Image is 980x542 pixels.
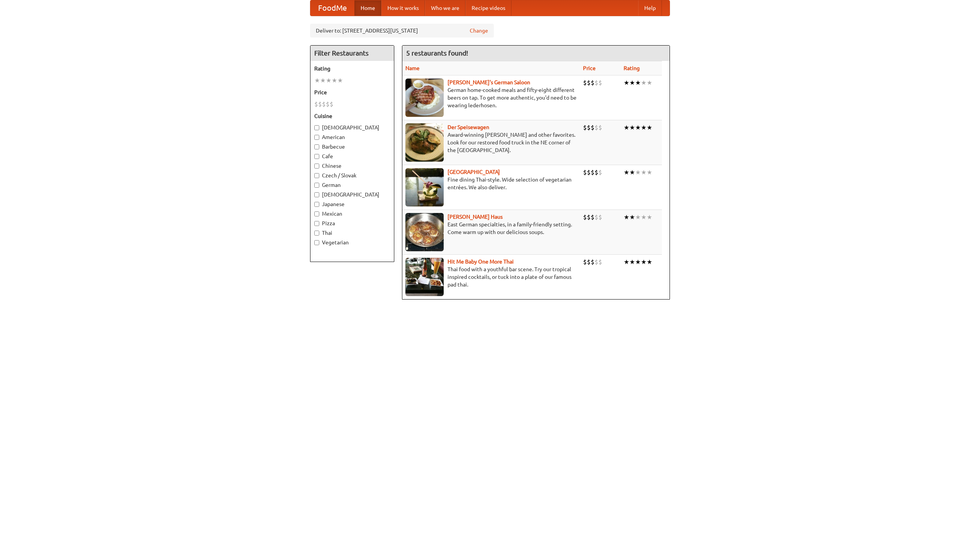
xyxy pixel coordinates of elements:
a: Rating [624,65,640,71]
input: Thai [314,231,319,236]
label: German [314,181,390,189]
li: ★ [635,79,641,87]
li: ★ [629,79,635,87]
h5: Cuisine [314,112,390,120]
li: $ [330,100,333,108]
input: Japanese [314,202,319,207]
li: ★ [635,258,641,266]
a: FoodMe [310,0,354,16]
input: American [314,135,319,140]
a: [PERSON_NAME] Haus [448,214,503,220]
li: $ [583,213,587,221]
label: [DEMOGRAPHIC_DATA] [314,124,390,131]
label: Vegetarian [314,239,390,246]
li: $ [591,258,595,266]
li: ★ [647,79,652,87]
label: [DEMOGRAPHIC_DATA] [314,191,390,198]
li: ★ [326,76,332,85]
p: East German specialties, in a family-friendly setting. Come warm up with our delicious soups. [405,221,577,236]
a: Name [405,65,420,71]
div: Deliver to: [STREET_ADDRESS][US_STATE] [310,24,494,38]
input: [DEMOGRAPHIC_DATA] [314,192,319,197]
li: ★ [314,76,320,85]
label: Cafe [314,152,390,160]
a: Price [583,65,596,71]
li: ★ [629,213,635,221]
li: $ [318,100,322,108]
li: ★ [332,76,337,85]
li: ★ [624,168,629,177]
li: $ [322,100,326,108]
li: ★ [624,213,629,221]
li: ★ [624,123,629,132]
h4: Filter Restaurants [310,46,394,61]
img: satay.jpg [405,168,444,206]
li: $ [587,213,591,221]
li: $ [583,79,587,87]
li: $ [598,258,602,266]
label: Barbecue [314,143,390,151]
li: ★ [641,168,647,177]
ng-pluralize: 5 restaurants found! [406,49,468,57]
li: $ [587,123,591,132]
p: German home-cooked meals and fifty-eight different beers on tap. To get more authentic, you'd nee... [405,86,577,109]
li: ★ [337,76,343,85]
li: $ [595,123,598,132]
a: Home [354,0,381,16]
li: $ [583,258,587,266]
h5: Rating [314,65,390,72]
p: Fine dining Thai-style. Wide selection of vegetarian entrées. We also deliver. [405,176,577,191]
input: Czech / Slovak [314,173,319,178]
label: American [314,133,390,141]
input: Mexican [314,211,319,216]
p: Award-winning [PERSON_NAME] and other favorites. Look for our restored food truck in the NE corne... [405,131,577,154]
li: ★ [624,79,629,87]
li: ★ [641,79,647,87]
li: $ [591,213,595,221]
li: $ [598,79,602,87]
p: Thai food with a youthful bar scene. Try our tropical inspired cocktails, or tuck into a plate of... [405,265,577,288]
li: $ [314,100,318,108]
li: ★ [641,213,647,221]
li: ★ [635,213,641,221]
input: Chinese [314,164,319,169]
li: ★ [635,123,641,132]
li: $ [595,258,598,266]
li: $ [587,168,591,177]
a: Hit Me Baby One More Thai [448,259,514,265]
input: Barbecue [314,144,319,149]
li: ★ [641,258,647,266]
a: [PERSON_NAME]'s German Saloon [448,79,530,85]
label: Pizza [314,219,390,227]
li: $ [591,123,595,132]
h5: Price [314,88,390,96]
li: ★ [629,123,635,132]
li: ★ [641,123,647,132]
li: $ [583,123,587,132]
li: $ [591,79,595,87]
a: Der Speisewagen [448,124,489,130]
input: [DEMOGRAPHIC_DATA] [314,125,319,130]
li: $ [583,168,587,177]
li: $ [326,100,330,108]
li: $ [587,79,591,87]
a: How it works [381,0,425,16]
img: kohlhaus.jpg [405,213,444,251]
li: ★ [647,123,652,132]
label: Chinese [314,162,390,170]
img: speisewagen.jpg [405,123,444,162]
li: ★ [320,76,326,85]
a: Help [638,0,662,16]
a: [GEOGRAPHIC_DATA] [448,169,500,175]
a: Change [470,27,488,34]
a: Recipe videos [465,0,511,16]
li: $ [595,213,598,221]
label: Thai [314,229,390,237]
a: Who we are [425,0,465,16]
li: ★ [647,168,652,177]
li: $ [598,213,602,221]
li: ★ [629,168,635,177]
